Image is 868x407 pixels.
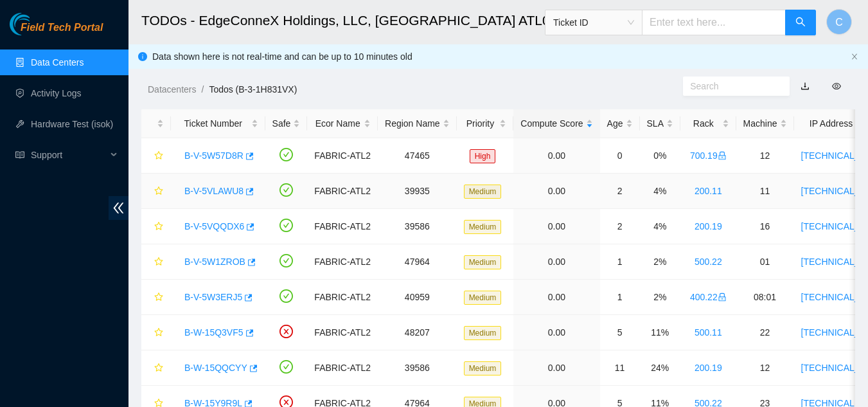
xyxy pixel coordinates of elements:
td: FABRIC-ATL2 [307,350,378,386]
a: B-V-5VLAWU8 [184,186,244,196]
span: Medium [464,291,502,305]
td: 0.00 [513,280,599,315]
img: Akamai Technologies [10,13,65,35]
span: check-circle [279,148,293,161]
a: B-W-15QQCYY [184,363,247,373]
td: FABRIC-ATL2 [307,280,378,315]
span: C [835,14,843,30]
td: 2 [600,209,640,244]
td: 0.00 [513,315,599,350]
a: Hardware Test (isok) [31,119,113,129]
span: lock [718,293,727,302]
span: lock [718,151,727,160]
button: star [148,287,164,307]
span: read [15,150,24,159]
button: search [785,10,816,35]
td: 24% [640,350,680,386]
td: 47964 [378,244,457,280]
span: star [154,257,163,267]
span: search [795,17,806,29]
span: check-circle [279,219,293,232]
span: star [154,151,163,161]
span: Medium [464,326,502,340]
span: star [154,363,163,374]
span: Medium [464,255,502,269]
a: Activity Logs [31,88,82,98]
a: 500.11 [695,327,722,338]
td: 2% [640,244,680,280]
a: B-V-5VQQDX6 [184,221,244,231]
td: 12 [736,138,794,174]
span: check-circle [279,254,293,267]
input: Search [690,79,772,93]
td: 16 [736,209,794,244]
td: 11 [600,350,640,386]
td: FABRIC-ATL2 [307,315,378,350]
button: star [148,145,164,166]
td: 0.00 [513,244,599,280]
td: FABRIC-ATL2 [307,174,378,209]
td: 1 [600,280,640,315]
span: eye [832,82,841,91]
a: 400.22lock [690,292,727,302]
span: Support [31,142,107,168]
span: close [851,53,858,60]
a: B-V-5W3ERJ5 [184,292,242,302]
a: Todos (B-3-1H831VX) [209,84,297,95]
td: 39935 [378,174,457,209]
a: Datacenters [148,84,196,95]
span: check-circle [279,360,293,374]
button: star [148,322,164,343]
span: star [154,186,163,197]
span: double-left [109,196,128,220]
button: star [148,181,164,201]
td: 11% [640,315,680,350]
td: 0.00 [513,138,599,174]
button: star [148,216,164,237]
td: FABRIC-ATL2 [307,244,378,280]
td: 47465 [378,138,457,174]
td: 39586 [378,209,457,244]
td: 12 [736,350,794,386]
span: star [154,328,163,338]
span: check-circle [279,289,293,303]
td: 08:01 [736,280,794,315]
td: 4% [640,174,680,209]
span: Medium [464,185,502,199]
button: download [791,76,819,96]
span: close-circle [279,325,293,338]
span: Medium [464,361,502,375]
span: check-circle [279,183,293,197]
td: 0% [640,138,680,174]
td: 01 [736,244,794,280]
a: B-V-5W1ZROB [184,257,245,267]
a: B-V-5W57D8R [184,150,244,161]
td: 22 [736,315,794,350]
span: High [470,149,496,163]
td: 2% [640,280,680,315]
td: 2 [600,174,640,209]
td: 0.00 [513,350,599,386]
td: 1 [600,244,640,280]
a: B-W-15Q3VF5 [184,327,244,338]
td: 0 [600,138,640,174]
span: / [201,84,204,95]
button: star [148,251,164,272]
button: close [851,53,858,61]
button: C [826,9,852,35]
a: 200.19 [695,221,722,231]
a: download [801,81,810,91]
span: Medium [464,220,502,234]
a: 200.19 [695,363,722,373]
span: star [154,222,163,232]
span: Field Tech Portal [21,22,103,34]
td: FABRIC-ATL2 [307,138,378,174]
td: 11 [736,174,794,209]
td: 48207 [378,315,457,350]
a: Data Centers [31,57,84,68]
td: 39586 [378,350,457,386]
a: 500.22 [695,257,722,267]
input: Enter text here... [642,10,786,35]
td: 0.00 [513,209,599,244]
span: star [154,293,163,303]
